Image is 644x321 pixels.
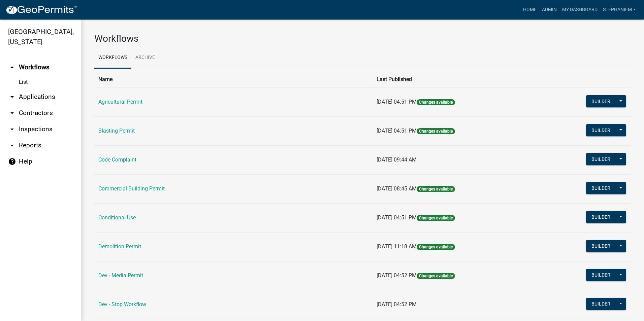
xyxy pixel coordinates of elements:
[8,63,16,71] i: arrow_drop_up
[94,47,131,69] a: Workflows
[417,99,455,105] span: Changes available
[98,128,135,134] a: Blasting Permit
[98,243,141,250] a: Demolition Permit
[417,186,455,192] span: Changes available
[377,156,417,163] span: [DATE] 09:44 AM
[377,185,417,192] span: [DATE] 08:45 AM
[586,298,616,310] button: Builder
[98,99,142,105] a: Agricultural Permit
[8,157,16,166] i: help
[586,211,616,223] button: Builder
[98,301,146,308] a: Dev - Stop Workflow
[94,71,373,87] th: Name
[586,153,616,165] button: Builder
[586,269,616,281] button: Builder
[417,244,455,250] span: Changes available
[98,156,136,163] a: Code Complaint
[559,3,600,16] a: My Dashboard
[520,3,539,16] a: Home
[417,273,455,279] span: Changes available
[8,125,16,133] i: arrow_drop_down
[586,124,616,136] button: Builder
[377,128,417,134] span: [DATE] 04:51 PM
[94,33,631,44] h3: Workflows
[377,272,417,279] span: [DATE] 04:52 PM
[377,243,417,250] span: [DATE] 11:18 AM
[417,128,455,134] span: Changes available
[98,214,136,221] a: Conditional Use
[8,109,16,117] i: arrow_drop_down
[8,93,16,101] i: arrow_drop_down
[377,214,417,221] span: [DATE] 04:51 PM
[417,215,455,221] span: Changes available
[8,141,16,149] i: arrow_drop_down
[586,182,616,194] button: Builder
[600,3,639,16] a: StephanieM
[373,71,538,87] th: Last Published
[586,240,616,252] button: Builder
[377,301,417,308] span: [DATE] 04:52 PM
[98,185,165,192] a: Commercial Building Permit
[98,272,143,279] a: Dev - Media Permit
[377,99,417,105] span: [DATE] 04:51 PM
[586,95,616,107] button: Builder
[539,3,559,16] a: Admin
[131,47,159,69] a: Archive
